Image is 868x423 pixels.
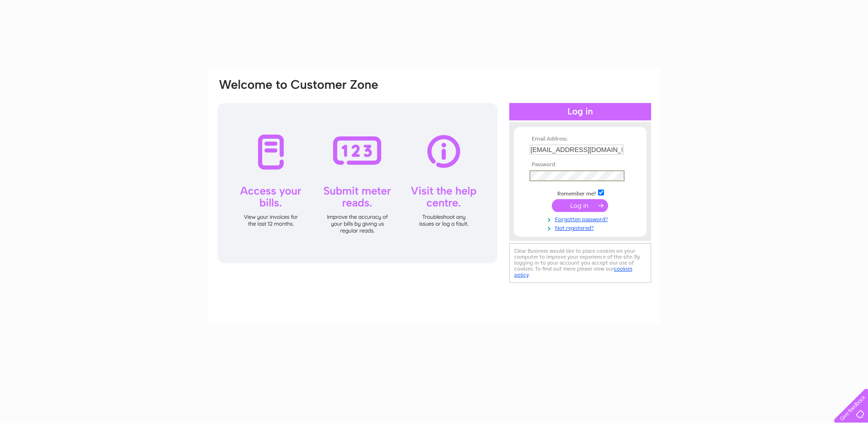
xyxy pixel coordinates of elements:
[527,188,633,197] td: Remember me?
[527,162,633,168] th: Password:
[514,266,632,278] a: cookies policy
[529,214,633,223] a: Forgotten password?
[552,199,608,212] input: Submit
[527,136,633,142] th: Email Address:
[529,223,633,232] a: Not registered?
[509,243,651,283] div: Clear Business would like to place cookies on your computer to improve your experience of the sit...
